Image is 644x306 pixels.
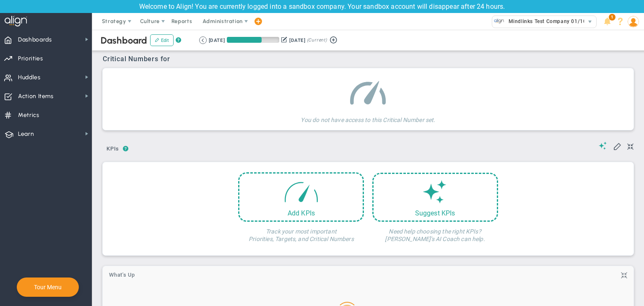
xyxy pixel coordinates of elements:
[103,142,123,157] button: KPIs
[374,209,497,217] div: Suggest KPIs
[239,209,363,217] div: Add KPIs
[140,18,160,24] span: Culture
[613,142,621,150] span: Edit My KPIs
[599,142,607,150] span: Suggestions (AI Feature)
[31,283,64,291] button: Tour Menu
[101,35,147,46] span: Dashboard
[167,13,197,30] span: Reports
[238,222,364,243] h4: Track your most important Priorities, Targets, and Critical Numbers
[18,69,41,86] span: Huddles
[584,16,596,28] span: select
[301,110,435,124] h4: You do not have access to this Critical Number set.
[18,50,43,67] span: Priorities
[103,55,172,63] span: Critical Numbers for
[609,14,615,21] span: 1
[227,37,279,43] div: Period Progress: 66% Day 60 of 90 with 30 remaining.
[307,36,327,44] span: (Current)
[103,142,123,156] span: KPIs
[102,18,126,24] span: Strategy
[203,18,242,24] span: Administration
[18,31,52,49] span: Dashboards
[18,106,39,124] span: Metrics
[372,222,498,243] h4: Need help choosing the right KPIs? [PERSON_NAME]'s AI Coach can help.
[150,34,174,46] button: Edit
[18,125,34,143] span: Learn
[614,13,627,30] li: Help & Frequently Asked Questions (FAQ)
[601,13,614,30] li: Announcements
[628,16,639,27] img: 202891.Person.photo
[18,88,54,105] span: Action Items
[504,16,613,27] span: Mindlinks Test Company 01/10 (Sandbox)
[494,16,504,26] img: 33646.Company.photo
[199,36,207,44] button: Go to previous period
[289,36,305,44] div: [DATE]
[209,36,225,44] div: [DATE]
